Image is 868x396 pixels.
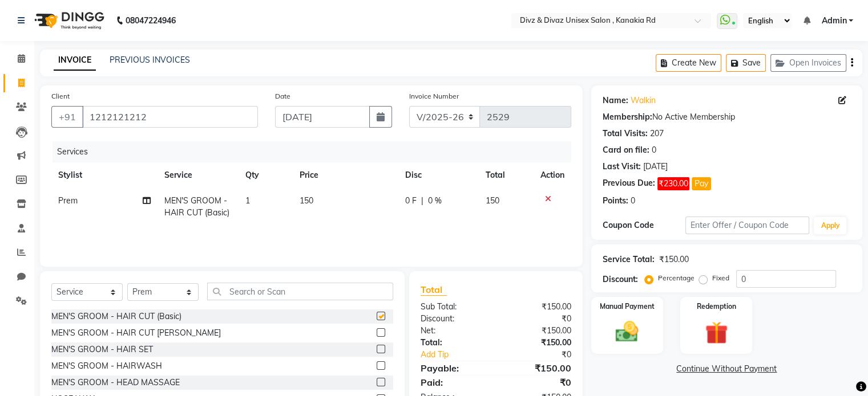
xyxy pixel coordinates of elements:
[412,375,496,389] div: Paid:
[51,91,70,101] label: Client
[657,177,689,190] span: ₹230.00
[692,177,711,190] button: Pay
[405,195,417,207] span: 0 F
[631,195,635,207] div: 0
[603,144,649,156] div: Card on file:
[58,195,78,206] span: Prem
[603,95,628,107] div: Name:
[603,177,655,190] div: Previous Due:
[479,162,534,188] th: Total
[600,301,655,312] label: Manual Payment
[814,217,846,234] button: Apply
[245,195,250,206] span: 1
[496,313,580,325] div: ₹0
[164,195,229,218] span: MEN'S GROOM - HAIR CUT (Basic)
[631,95,656,107] a: Walkin
[770,54,846,72] button: Open Invoices
[51,311,181,322] div: MEN'S GROOM - HAIR CUT (Basic)
[496,337,580,349] div: ₹150.00
[293,162,398,188] th: Price
[409,91,459,101] label: Invoice Number
[428,195,442,207] span: 0 %
[412,361,496,375] div: Payable:
[603,219,685,231] div: Coupon Code
[652,144,656,156] div: 0
[603,111,851,123] div: No Active Membership
[510,349,579,361] div: ₹0
[398,162,479,188] th: Disc
[712,273,729,283] label: Fixed
[421,195,423,207] span: |
[496,375,580,389] div: ₹0
[158,162,239,188] th: Service
[300,195,313,206] span: 150
[275,91,290,101] label: Date
[643,161,668,173] div: [DATE]
[51,360,162,372] div: MEN'S GROOM - HAIRWASH
[821,15,846,27] span: Admin
[603,128,648,140] div: Total Visits:
[594,363,860,375] a: Continue Without Payment
[496,301,580,313] div: ₹150.00
[82,106,258,128] input: Search by Name/Mobile/Email/Code
[685,217,810,234] input: Enter Offer / Coupon Code
[412,301,496,313] div: Sub Total:
[54,50,96,71] a: INVOICE
[603,254,655,266] div: Service Total:
[698,319,735,347] img: _gift.svg
[659,254,689,266] div: ₹150.00
[608,319,645,345] img: _cash.svg
[53,141,580,162] div: Services
[239,162,293,188] th: Qty
[29,5,107,36] img: logo
[697,301,736,312] label: Redemption
[603,273,638,285] div: Discount:
[51,327,221,339] div: MEN'S GROOM - HAIR CUT [PERSON_NAME]
[51,162,158,188] th: Stylist
[658,273,695,283] label: Percentage
[412,325,496,337] div: Net:
[421,284,447,296] span: Total
[603,111,652,123] div: Membership:
[207,283,393,300] input: Search or Scan
[110,55,190,65] a: PREVIOUS INVOICES
[412,349,510,361] a: Add Tip
[412,337,496,349] div: Total:
[496,361,580,375] div: ₹150.00
[496,325,580,337] div: ₹150.00
[51,344,153,356] div: MEN'S GROOM - HAIR SET
[412,313,496,325] div: Discount:
[51,106,83,128] button: +91
[650,128,664,140] div: 207
[534,162,571,188] th: Action
[603,161,641,173] div: Last Visit:
[51,377,180,389] div: MEN'S GROOM - HEAD MASSAGE
[603,195,628,207] div: Points:
[486,195,499,206] span: 150
[726,54,766,72] button: Save
[126,5,176,36] b: 08047224946
[656,54,721,72] button: Create New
